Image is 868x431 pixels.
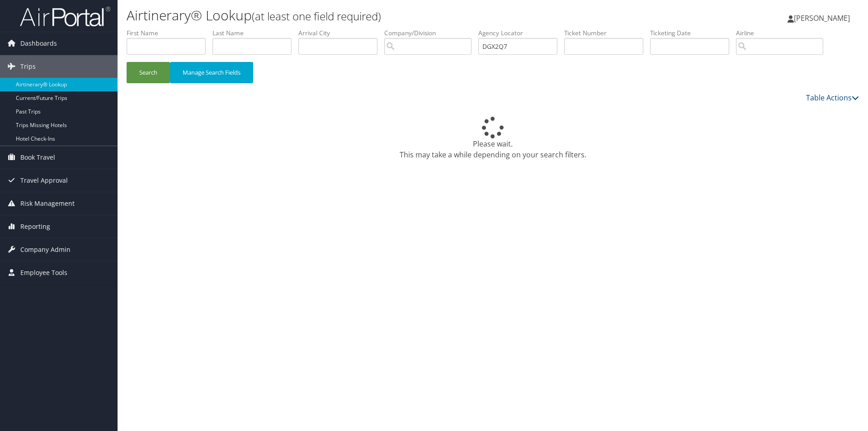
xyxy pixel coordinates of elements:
label: Agency Locator [478,28,564,38]
label: Company/Division [384,28,478,38]
span: Risk Management [20,192,75,215]
span: Travel Approval [20,169,68,192]
span: [PERSON_NAME] [794,13,850,23]
button: Manage Search Fields [170,62,253,83]
label: Ticket Number [564,28,650,38]
a: Table Actions [806,93,859,103]
label: Ticketing Date [650,28,736,38]
span: Trips [20,55,36,78]
span: Reporting [20,215,50,238]
label: Last Name [212,28,298,38]
span: Dashboards [20,32,57,55]
small: (at least one field required) [252,9,381,24]
span: Book Travel [20,146,55,169]
div: Please wait. This may take a while depending on your search filters. [127,117,859,160]
span: Company Admin [20,238,71,261]
a: [PERSON_NAME] [788,5,859,32]
img: airportal-logo.png [20,6,110,27]
span: Employee Tools [20,261,67,284]
label: First Name [127,28,212,38]
label: Airline [736,28,830,38]
button: Search [127,62,170,83]
label: Arrival City [298,28,384,38]
h1: Airtinerary® Lookup [127,6,615,25]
